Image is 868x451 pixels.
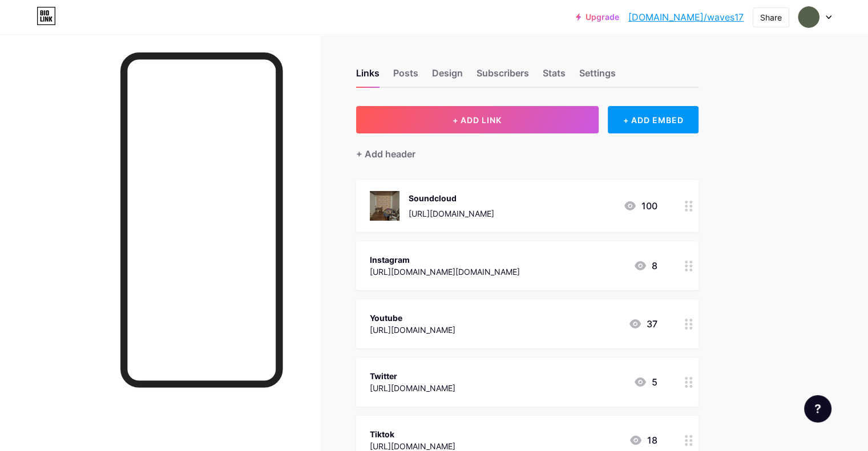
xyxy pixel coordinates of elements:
div: 18 [629,433,657,447]
div: 8 [633,259,657,273]
span: + ADD LINK [453,115,502,125]
a: Upgrade [576,13,619,22]
div: [URL][DOMAIN_NAME] [370,324,455,336]
div: [URL][DOMAIN_NAME] [370,382,455,394]
div: Stats [543,66,566,87]
div: 5 [633,375,657,389]
div: 37 [628,317,657,331]
div: Share [760,11,782,23]
div: + Add header [356,147,415,161]
img: waves17 [798,6,819,28]
button: + ADD LINK [356,106,599,133]
div: [URL][DOMAIN_NAME][DOMAIN_NAME] [370,266,520,278]
div: Links [356,66,380,87]
div: 100 [623,199,657,213]
div: Twitter [370,370,455,382]
div: Soundcloud [409,192,494,204]
div: Tiktok [370,428,455,440]
div: Settings [579,66,616,87]
div: Instagram [370,254,520,266]
div: Posts [393,66,418,87]
div: Design [432,66,463,87]
div: Youtube [370,312,455,324]
div: [URL][DOMAIN_NAME] [409,208,494,220]
div: + ADD EMBED [608,106,699,133]
a: [DOMAIN_NAME]/waves17 [628,10,744,24]
div: Subscribers [477,66,529,87]
img: Soundcloud [370,191,399,221]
